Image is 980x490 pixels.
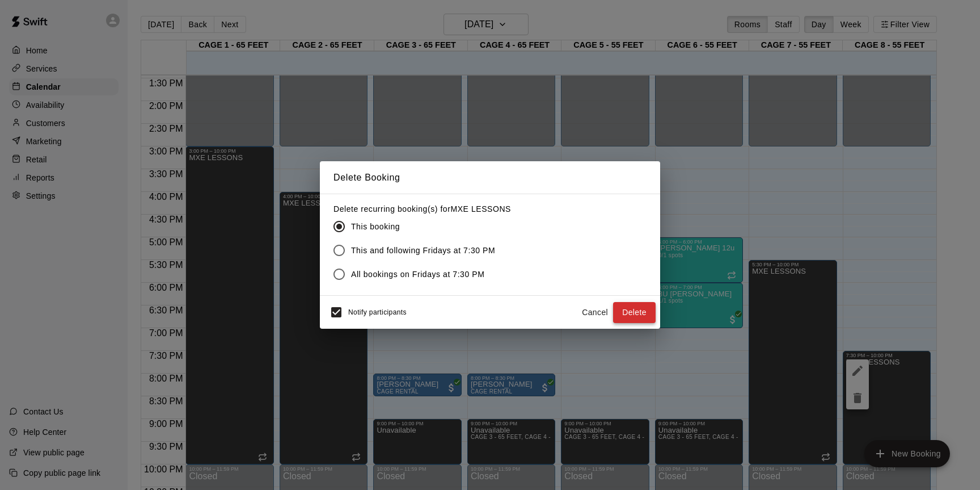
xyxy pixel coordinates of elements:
[613,302,656,323] button: Delete
[320,161,660,194] h2: Delete Booking
[577,302,613,323] button: Cancel
[351,245,495,257] span: This and following Fridays at 7:30 PM
[348,309,407,317] span: Notify participants
[351,221,400,233] span: This booking
[333,203,511,215] label: Delete recurring booking(s) for MXE LESSONS
[351,269,484,280] span: All bookings on Fridays at 7:30 PM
